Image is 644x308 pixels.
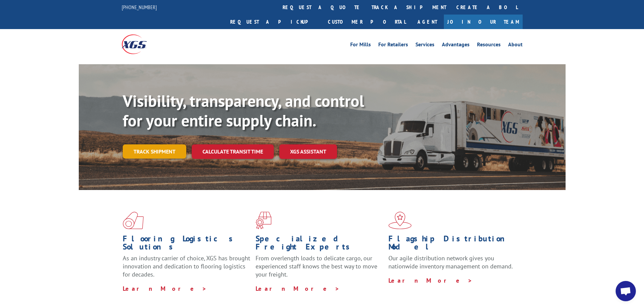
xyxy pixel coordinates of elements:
[415,42,434,49] a: Services
[256,235,383,254] h1: Specialized Freight Experts
[388,212,412,229] img: xgs-icon-flagship-distribution-model-red
[123,235,251,254] h1: Flooring Logistics Solutions
[192,144,274,159] a: Calculate transit time
[256,212,271,229] img: xgs-icon-focused-on-flooring-red
[444,15,523,29] a: Join Our Team
[122,4,157,10] a: [PHONE_NUMBER]
[123,90,364,131] b: Visibility, transparency, and control for your entire supply chain.
[477,42,501,49] a: Resources
[378,42,408,49] a: For Retailers
[123,144,186,159] a: Track shipment
[616,281,636,301] div: Open chat
[256,254,383,284] p: From overlength loads to delicate cargo, our experienced staff knows the best way to move your fr...
[123,285,207,292] a: Learn More >
[508,42,523,49] a: About
[323,15,411,29] a: Customer Portal
[388,235,516,254] h1: Flagship Distribution Model
[350,42,371,49] a: For Mills
[411,15,444,29] a: Agent
[442,42,470,49] a: Advantages
[123,254,250,278] span: As an industry carrier of choice, XGS has brought innovation and dedication to flooring logistics...
[256,285,340,292] a: Learn More >
[388,277,473,284] a: Learn More >
[123,212,144,229] img: xgs-icon-total-supply-chain-intelligence-red
[279,144,337,159] a: XGS ASSISTANT
[388,254,513,270] span: Our agile distribution network gives you nationwide inventory management on demand.
[225,15,323,29] a: Request a pickup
